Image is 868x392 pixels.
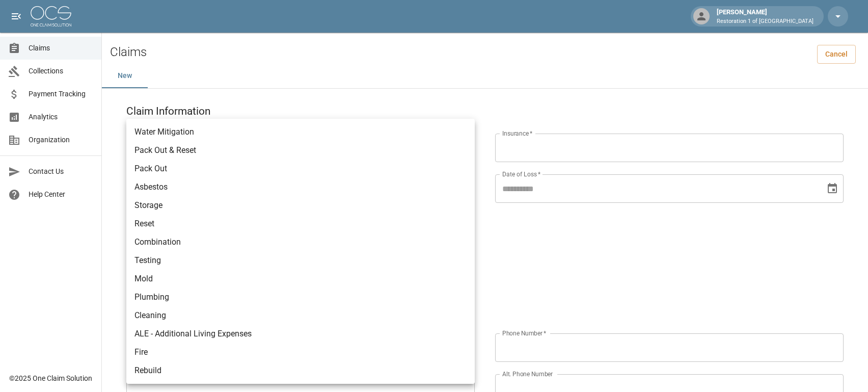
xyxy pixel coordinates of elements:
[126,325,475,343] li: ALE - Additional Living Expenses
[126,215,475,233] li: Reset
[126,123,475,141] li: Water Mitigation
[126,233,475,251] li: Combination
[126,196,475,215] li: Storage
[126,141,475,160] li: Pack Out & Reset
[126,251,475,270] li: Testing
[126,160,475,178] li: Pack Out
[126,306,475,325] li: Cleaning
[126,361,475,380] li: Rebuild
[126,270,475,288] li: Mold
[126,288,475,306] li: Plumbing
[126,178,475,196] li: Asbestos
[126,343,475,361] li: Fire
